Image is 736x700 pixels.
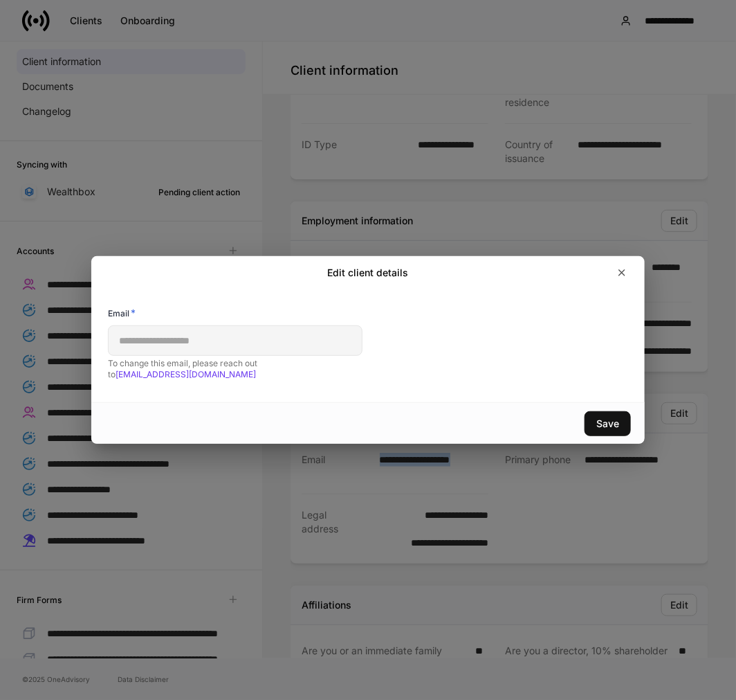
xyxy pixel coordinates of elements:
button: Save [585,411,631,436]
div: Save [596,419,619,429]
h2: Edit client details [328,266,409,280]
p: To change this email, please reach out to [108,358,362,380]
h6: Email [108,306,136,320]
a: [EMAIL_ADDRESS][DOMAIN_NAME] [116,369,256,379]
